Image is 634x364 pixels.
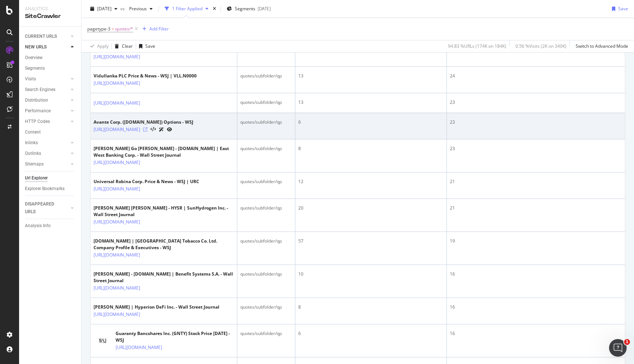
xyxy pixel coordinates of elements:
[136,40,155,52] button: Save
[94,119,193,125] div: Avante Corp. ([DOMAIN_NAME]) Options - WSJ
[94,251,140,259] a: [URL][DOMAIN_NAME]
[172,6,203,12] div: 1 Filter Applied
[609,3,628,15] button: Save
[120,6,126,12] span: vs
[25,174,48,182] div: Url Explorer
[94,99,140,107] a: [URL][DOMAIN_NAME]
[240,271,292,277] div: quotes/subfolder/qp
[235,6,255,12] span: Segments
[116,330,234,343] div: Guaranty Bancshares Inc. (GNTY) Stock Price [DATE] - WSJ
[25,150,69,157] a: Outlinks
[94,205,234,218] div: [PERSON_NAME] [PERSON_NAME] - HYSR | SunHydrogen Inc. - Wall Street Journal
[94,271,234,284] div: [PERSON_NAME] - [DOMAIN_NAME] | Benefit Systems S.A. - Wall Street Journal
[94,336,112,346] img: main image
[25,118,50,125] div: HTTP Codes
[97,6,112,12] span: 2025 Sep. 6th
[298,271,444,277] div: 10
[94,304,219,310] div: [PERSON_NAME] | Hyperion DeFi Inc. - Wall Street Journal
[240,119,292,125] div: quotes/subfolder/qp
[126,3,156,15] button: Previous
[122,43,133,49] div: Clear
[97,43,109,49] div: Apply
[298,205,444,211] div: 20
[450,330,622,337] div: 16
[145,43,155,49] div: Save
[25,139,38,147] div: Inlinks
[298,73,444,79] div: 13
[448,43,506,49] div: 94.83 % URLs ( 174K on 184K )
[25,75,69,83] a: Visits
[25,43,47,51] div: NEW URLS
[618,6,628,12] div: Save
[25,86,55,94] div: Search Engines
[94,311,140,318] a: [URL][DOMAIN_NAME]
[94,159,140,166] a: [URL][DOMAIN_NAME]
[450,145,622,152] div: 23
[25,12,75,21] div: SiteCrawler
[159,125,164,133] a: AI Url Details
[25,107,51,115] div: Performance
[25,150,41,157] div: Outlinks
[624,339,630,345] span: 1
[224,3,274,15] button: Segments[DATE]
[94,178,199,185] div: Universal Robina Corp. Price & News - WSJ | URC
[139,25,169,33] button: Add Filter
[450,73,622,79] div: 24
[25,65,45,72] div: Segments
[298,99,444,106] div: 13
[87,3,120,15] button: [DATE]
[298,178,444,185] div: 12
[240,99,292,106] div: quotes/subfolder/qp
[298,145,444,152] div: 8
[25,185,76,193] a: Explorer Bookmarks
[211,5,218,12] div: times
[25,139,69,147] a: Inlinks
[240,330,292,337] div: quotes/subfolder/qp
[240,304,292,310] div: quotes/subfolder/qp
[94,218,140,226] a: [URL][DOMAIN_NAME]
[240,73,292,79] div: quotes/subfolder/qp
[240,238,292,244] div: quotes/subfolder/qp
[25,86,69,94] a: Search Engines
[240,178,292,185] div: quotes/subfolder/qp
[515,43,566,49] div: 0.56 % Visits ( 2K on 340K )
[25,160,69,168] a: Sitemaps
[25,222,76,230] a: Analysis Info
[25,222,51,230] div: Analysis Info
[94,145,234,159] div: [PERSON_NAME] Go [PERSON_NAME] - [DOMAIN_NAME] | East West Banking Corp. - Wall Street Journal
[94,126,140,133] a: [URL][DOMAIN_NAME]
[87,40,109,52] button: Apply
[25,118,69,125] a: HTTP Codes
[167,125,172,133] a: URL Inspection
[450,119,622,125] div: 23
[25,97,48,104] div: Distribution
[258,6,271,12] div: [DATE]
[298,238,444,244] div: 57
[25,33,69,40] a: CURRENT URLS
[25,6,75,12] div: Analytics
[25,54,76,62] a: Overview
[162,3,211,15] button: 1 Filter Applied
[25,200,69,216] a: DISAPPEARED URLS
[143,127,147,132] a: Visit Online Page
[25,200,62,216] div: DISAPPEARED URLS
[240,205,292,211] div: quotes/subfolder/qp
[609,339,627,357] iframe: Intercom live chat
[87,26,110,32] span: pagetype-3
[25,75,36,83] div: Visits
[25,160,44,168] div: Sitemaps
[450,205,622,211] div: 21
[94,73,197,79] div: Vidullanka PLC Price & News - WSJ | VLL.N0000
[25,128,41,136] div: Content
[94,53,140,61] a: [URL][DOMAIN_NAME]
[298,304,444,310] div: 8
[450,304,622,310] div: 16
[450,99,622,106] div: 23
[94,185,140,193] a: [URL][DOMAIN_NAME]
[94,238,234,251] div: [DOMAIN_NAME] | [GEOGRAPHIC_DATA] Tobacco Co. Ltd. Company Profile & Executives - WSJ
[112,26,114,32] span: =
[298,330,444,337] div: 6
[298,119,444,125] div: 6
[25,97,69,104] a: Distribution
[25,54,43,62] div: Overview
